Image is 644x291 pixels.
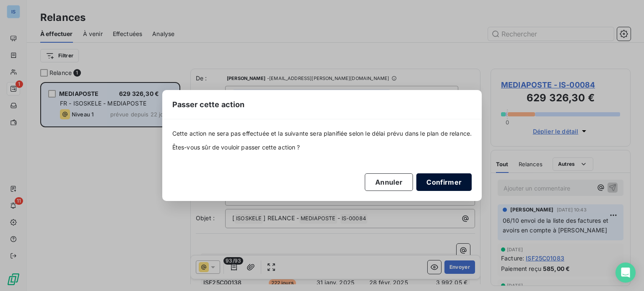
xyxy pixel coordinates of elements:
span: Êtes-vous sûr de vouloir passer cette action ? [172,143,472,152]
div: Open Intercom Messenger [615,263,636,283]
span: Cette action ne sera pas effectuée et la suivante sera planifiée selon le délai prévu dans le pla... [172,129,472,138]
span: Passer cette action [172,99,245,110]
button: Annuler [365,173,413,191]
button: Confirmer [416,173,472,191]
